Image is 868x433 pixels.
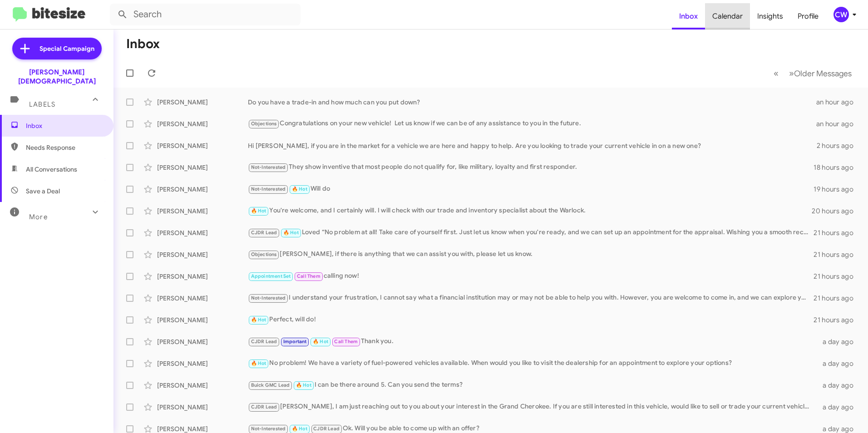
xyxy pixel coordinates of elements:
nav: Page navigation example [769,64,857,83]
span: Objections [251,251,277,257]
span: Call Them [334,339,358,344]
div: a day ago [817,403,861,412]
div: [PERSON_NAME] [157,119,248,128]
div: [PERSON_NAME] [157,403,248,412]
span: More [29,213,48,221]
span: CJDR Lead [251,339,277,344]
div: No problem! We have a variety of fuel-powered vehicles available. When would you like to visit th... [248,358,817,369]
div: [PERSON_NAME], I am just reaching out to you about your interest in the Grand Cherokee. If you ar... [248,402,817,412]
div: 21 hours ago [814,294,861,303]
span: Not-Interested [251,426,286,432]
span: Important [283,339,307,344]
div: Perfect, will do! [248,315,814,325]
div: a day ago [817,337,861,346]
div: 21 hours ago [814,228,861,237]
div: [PERSON_NAME], if there is anything that we can assist you with, please let us know. [248,249,814,260]
span: 🔥 Hot [251,208,266,214]
div: [PERSON_NAME] [157,315,248,325]
div: an hour ago [816,119,861,128]
div: [PERSON_NAME] [157,228,248,237]
div: 20 hours ago [812,207,861,216]
div: Congratulations on your new vehicle! Let us know if we can be of any assistance to you in the fut... [248,118,816,129]
span: Inbox [26,121,103,130]
div: [PERSON_NAME] [157,359,248,368]
span: CJDR Lead [251,404,277,410]
div: [PERSON_NAME] [157,381,248,390]
a: Special Campaign [12,38,102,59]
span: 🔥 Hot [292,186,307,192]
div: [PERSON_NAME] [157,272,248,281]
span: 🔥 Hot [292,426,307,432]
span: Special Campaign [39,44,94,53]
div: 21 hours ago [814,272,861,281]
div: 21 hours ago [814,250,861,259]
a: Inbox [672,3,705,30]
div: 19 hours ago [814,185,861,194]
div: 21 hours ago [814,315,861,325]
h1: Inbox [126,37,160,51]
span: Not-Interested [251,186,286,192]
div: [PERSON_NAME] [157,163,248,172]
div: [PERSON_NAME] [157,141,248,150]
button: CW [826,7,858,22]
span: All Conversations [26,165,77,174]
div: calling now! [248,271,814,281]
a: Insights [750,3,790,30]
div: They show inventive that most people do not qualify for, like military, loyalty and first responder. [248,162,814,172]
div: [PERSON_NAME] [157,250,248,259]
div: I can be there around 5. Can you send the terms? [248,380,817,390]
span: 🔥 Hot [283,230,299,236]
span: Older Messages [794,69,852,79]
span: Not-Interested [251,295,286,301]
span: 🔥 Hot [251,360,266,366]
div: Loved “No problem at all! Take care of yourself first. Just let us know when you're ready, and we... [248,227,814,238]
div: 18 hours ago [814,163,861,172]
a: Profile [790,3,826,30]
div: I understand your frustration, I cannot say what a financial institution may or may not be able t... [248,293,814,303]
div: [PERSON_NAME] [157,207,248,216]
div: Thank you. [248,336,817,347]
div: a day ago [817,381,861,390]
button: Previous [768,64,784,83]
span: Needs Response [26,143,103,152]
span: CJDR Lead [313,426,340,432]
div: 2 hours ago [817,141,861,150]
span: Save a Deal [26,187,60,196]
span: CJDR Lead [251,230,277,236]
div: a day ago [817,359,861,368]
div: CW [833,7,849,22]
span: 🔥 Hot [296,382,311,388]
span: Not-Interested [251,164,286,170]
input: Search [110,4,301,25]
div: an hour ago [816,98,861,107]
div: Do you have a trade-in and how much can you put down? [248,98,816,107]
span: Appointment Set [251,273,291,279]
span: 🔥 Hot [251,317,266,323]
span: Objections [251,121,277,127]
div: [PERSON_NAME] [157,98,248,107]
div: [PERSON_NAME] [157,337,248,346]
span: Buick GMC Lead [251,382,290,388]
span: Labels [29,100,55,108]
span: « [774,68,779,79]
div: Hi [PERSON_NAME], if you are in the market for a vehicle we are here and happy to help. Are you l... [248,141,817,150]
div: Will do [248,184,814,194]
span: 🔥 Hot [313,339,328,344]
span: » [789,68,794,79]
button: Next [784,64,857,83]
div: [PERSON_NAME] [157,185,248,194]
span: Call Them [297,273,321,279]
a: Calendar [705,3,750,30]
div: You're welcome, and I certainly will. I will check with our trade and inventory specialist about ... [248,206,812,216]
div: [PERSON_NAME] [157,294,248,303]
